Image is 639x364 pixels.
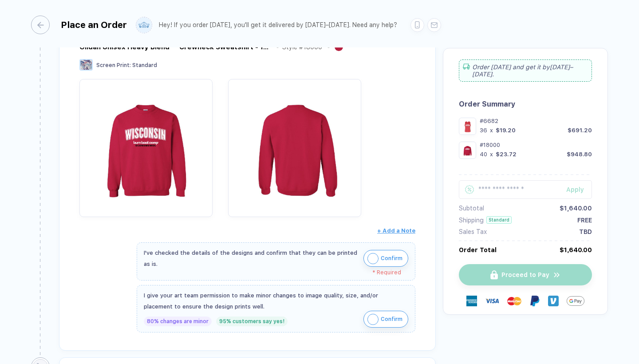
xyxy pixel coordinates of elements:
button: Apply [555,180,592,199]
span: Standard [132,62,157,68]
img: express [466,296,477,306]
div: Hey! If you order [DATE], you'll get it delivered by [DATE]–[DATE]. Need any help? [159,21,397,29]
button: iconConfirm [363,311,408,328]
div: TBD [579,228,592,235]
img: icon [367,314,379,325]
button: iconConfirm [363,250,408,267]
div: x [489,127,494,134]
div: x [489,151,494,158]
div: $948.80 [567,151,592,158]
div: Place an Order [61,20,127,30]
img: 1759789990962atlaa_nt_back.png [233,83,357,208]
div: FREE [577,217,592,224]
div: $691.20 [568,127,592,134]
div: Standard [486,216,512,224]
div: $23.72 [496,151,517,158]
span: Screen Print : [96,62,131,68]
img: visa [485,294,499,308]
img: icon [367,253,379,264]
div: Order Summary [459,100,592,108]
img: Venmo [548,296,559,306]
div: Sales Tax [459,228,487,235]
span: Confirm [381,312,402,326]
div: $1,640.00 [560,246,592,253]
div: I've checked the details of the designs and confirm that they can be printed as is. [144,247,359,269]
img: Paypal [529,296,540,306]
div: Order [DATE] and get it by [DATE]–[DATE] . [459,59,592,82]
div: $1,640.00 [560,205,592,212]
div: Shipping [459,217,484,224]
span: + Add a Note [377,227,415,234]
div: #18000 [480,142,592,148]
button: + Add a Note [377,224,415,238]
div: $19.20 [496,127,516,134]
span: Confirm [381,251,402,265]
div: * Required [144,269,401,276]
div: Apply [566,186,592,193]
img: 1759789990962kfogk_nt_front.png [84,83,208,208]
img: 1759788893378xtqsm_nt_front.png [461,120,474,133]
div: 80% changes are minor [144,317,212,326]
div: 40 [480,151,487,158]
img: Screen Print [79,59,93,71]
img: GPay [567,292,584,310]
div: 95% customers say yes! [216,317,288,326]
div: #6682 [480,118,592,124]
img: user profile [136,17,152,33]
div: 36 [480,127,487,134]
div: Order Total [459,246,497,253]
div: Subtotal [459,205,484,212]
div: I give your art team permission to make minor changes to image quality, size, and/or placement to... [144,290,408,312]
img: 1759789990962kfogk_nt_front.png [461,144,474,157]
img: master-card [507,294,521,308]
